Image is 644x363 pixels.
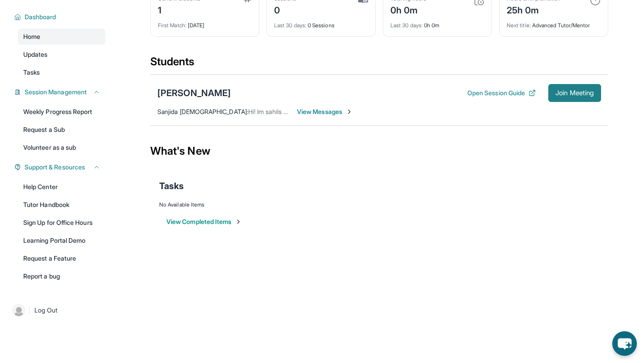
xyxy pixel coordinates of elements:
[274,17,368,29] div: 0 Sessions
[166,217,242,226] button: View Completed Items
[18,215,106,231] a: Sign Up for Office Hours
[507,17,601,29] div: Advanced Tutor/Mentor
[23,50,48,59] span: Updates
[555,90,594,96] span: Join Meeting
[9,300,106,320] a: |Log Out
[13,304,25,317] img: user-img
[612,331,637,356] button: chat-button
[507,22,531,29] span: Next title :
[390,17,484,29] div: 0h 0m
[18,197,106,213] a: Tutor Handbook
[18,139,106,156] a: Volunteer as a sub
[18,122,106,138] a: Request a Sub
[18,29,106,45] a: Home
[274,2,297,17] div: 0
[467,89,536,97] button: Open Session Guide
[297,107,353,116] span: View Messages
[34,306,58,315] span: Log Out
[18,232,106,249] a: Learning Portal Demo
[150,131,608,171] div: What's New
[29,305,31,316] span: |
[18,250,106,266] a: Request a Feature
[507,2,560,17] div: 25h 0m
[390,2,426,17] div: 0h 0m
[21,13,100,21] button: Dashboard
[346,108,353,115] img: Chevron-Right
[158,22,186,29] span: First Match :
[157,108,248,115] span: Sanjida [DEMOGRAPHIC_DATA] :
[159,201,599,208] div: No Available Items
[18,64,106,80] a: Tasks
[23,68,40,77] span: Tasks
[159,180,184,192] span: Tasks
[25,163,85,172] span: Support & Resources
[21,163,100,172] button: Support & Resources
[18,46,106,63] a: Updates
[150,55,608,74] div: Students
[274,22,306,29] span: Last 30 days :
[158,17,252,29] div: [DATE]
[158,2,200,17] div: 1
[21,88,100,97] button: Session Management
[23,32,40,41] span: Home
[25,88,87,97] span: Session Management
[18,179,106,195] a: Help Center
[18,104,106,120] a: Weekly Progress Report
[548,84,601,102] button: Join Meeting
[18,268,106,284] a: Report a bug
[248,108,414,115] span: Hi! Im sahils mom [GEOGRAPHIC_DATA], nice to meet you!
[25,13,56,21] span: Dashboard
[390,22,423,29] span: Last 30 days :
[157,87,231,99] div: [PERSON_NAME]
